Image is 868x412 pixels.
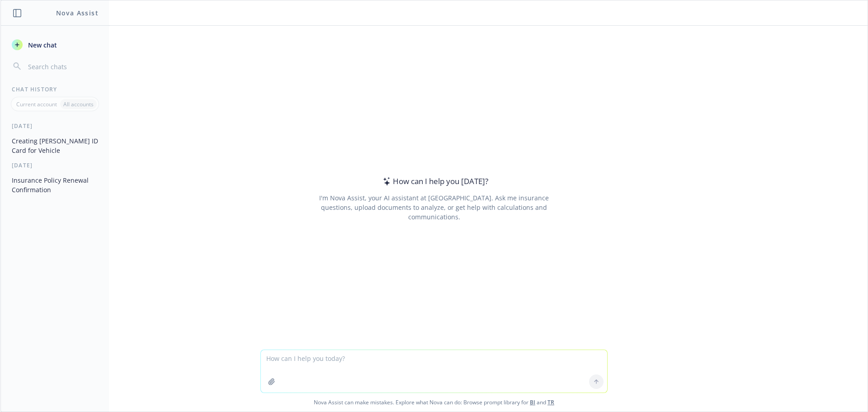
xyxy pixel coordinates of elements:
[8,173,102,197] button: Insurance Policy Renewal Confirmation
[1,85,109,93] div: Chat History
[1,122,109,130] div: [DATE]
[307,193,561,222] div: I'm Nova Assist, your AI assistant at [GEOGRAPHIC_DATA]. Ask me insurance questions, upload docum...
[56,8,99,18] h1: Nova Assist
[26,40,57,50] span: New chat
[530,398,535,406] a: BI
[8,37,102,53] button: New chat
[380,175,488,187] div: How can I help you [DATE]?
[1,161,109,169] div: [DATE]
[63,100,94,108] p: All accounts
[16,100,57,108] p: Current account
[8,133,102,158] button: Creating [PERSON_NAME] ID Card for Vehicle
[26,60,98,73] input: Search chats
[4,393,864,412] span: Nova Assist can make mistakes. Explore what Nova can do: Browse prompt library for and
[547,398,554,406] a: TR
